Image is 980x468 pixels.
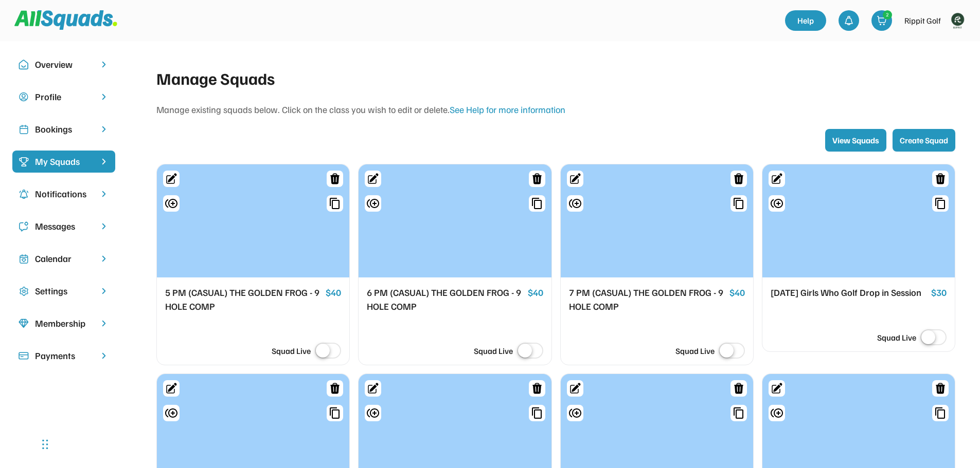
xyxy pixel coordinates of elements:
[99,221,109,231] img: chevron-right.svg
[528,286,543,300] div: $40
[877,331,916,344] div: Squad Live
[35,316,93,330] div: Membership
[785,10,826,31] a: Help
[99,157,109,166] img: chevron-right%20copy%203.svg
[19,286,29,296] img: Icon%20copy%2016.svg
[326,286,341,300] div: $40
[35,122,93,136] div: Bookings
[35,90,93,104] div: Profile
[19,60,29,70] img: Icon%20copy%2010.svg
[35,155,93,169] div: My Squads
[99,60,109,69] img: chevron-right.svg
[883,11,892,18] div: 2
[35,58,93,71] div: Overview
[450,104,565,115] a: See Help for more information
[893,129,955,152] button: Create Squad
[367,286,523,313] div: 6 PM (CASUAL) THE GOLDEN FROG - 9 HOLE COMP
[19,254,29,264] img: Icon%20copy%207.svg
[19,124,29,135] img: Icon%20copy%202.svg
[99,189,109,199] img: chevron-right.svg
[877,15,887,26] img: shopping-cart-01%20%281%29.svg
[35,187,93,201] div: Notifications
[729,286,745,300] div: $40
[931,286,947,300] div: $30
[35,219,93,233] div: Messages
[99,92,109,102] img: chevron-right.svg
[99,124,109,134] img: chevron-right.svg
[19,92,29,102] img: user-circle.svg
[156,66,955,90] div: Manage Squads
[35,349,93,363] div: Payments
[99,254,109,264] img: chevron-right.svg
[19,319,29,329] img: Icon%20copy%208.svg
[35,252,93,266] div: Calendar
[99,319,109,328] img: chevron-right.svg
[474,345,513,357] div: Squad Live
[675,345,715,357] div: Squad Live
[165,286,322,313] div: 5 PM (CASUAL) THE GOLDEN FROG - 9 HOLE COMP
[19,351,29,361] img: Icon%20%2815%29.svg
[947,10,968,31] img: Rippitlogov2_green.png
[569,286,725,313] div: 7 PM (CASUAL) THE GOLDEN FROG - 9 HOLE COMP
[272,345,311,357] div: Squad Live
[99,286,109,296] img: chevron-right.svg
[825,129,886,152] button: View Squads
[771,286,927,300] div: [DATE] Girls Who Golf Drop in Session
[844,15,854,26] img: bell-03%20%281%29.svg
[14,10,117,30] img: Squad%20Logo.svg
[19,157,29,167] img: Icon%20%2823%29.svg
[904,14,941,27] div: Rippit Golf
[35,284,93,298] div: Settings
[156,103,955,117] div: Manage existing squads below. Click on the class you wish to edit or delete.
[19,221,29,232] img: Icon%20copy%205.svg
[99,351,109,361] img: chevron-right.svg
[19,189,29,199] img: Icon%20copy%204.svg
